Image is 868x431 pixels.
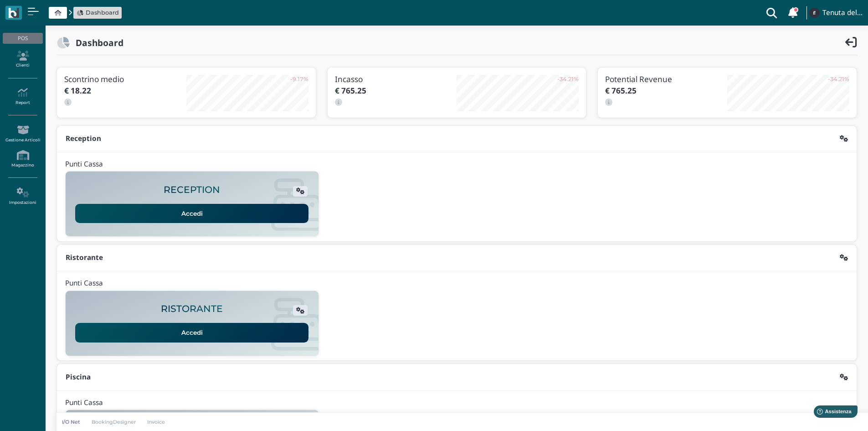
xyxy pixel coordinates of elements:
[3,47,42,72] a: Clienti
[65,399,103,407] h4: Punti Cassa
[803,403,860,423] iframe: Help widget launcher
[605,85,637,96] b: € 765.25
[3,33,42,44] div: POS
[66,372,91,382] b: Piscina
[808,2,863,24] a: ... Tenuta del Barco
[3,146,42,171] a: Magazzino
[605,75,727,83] h3: Potential Revenue
[75,204,308,223] a: Accedi
[335,75,457,83] h3: Incasso
[64,85,91,96] b: € 18.22
[86,8,119,17] span: Dashboard
[65,161,103,168] h4: Punti Cassa
[66,134,101,143] b: Reception
[809,8,819,18] img: ...
[3,121,42,146] a: Gestione Articoli
[66,253,103,262] b: Ristorante
[86,418,142,426] a: BookingDesigner
[27,7,60,14] span: Assistenza
[3,184,42,209] a: Impostazioni
[8,8,19,18] img: logo
[65,280,103,287] h4: Punti Cassa
[164,185,220,195] h2: RECEPTION
[142,418,171,426] a: Invoice
[3,84,42,109] a: Report
[822,9,863,17] h4: Tenuta del Barco
[70,38,123,47] h2: Dashboard
[335,85,366,96] b: € 765.25
[75,323,308,342] a: Accedi
[77,8,119,17] a: Dashboard
[64,75,186,83] h3: Scontrino medio
[161,304,223,314] h2: RISTORANTE
[62,418,80,426] p: I/O Net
